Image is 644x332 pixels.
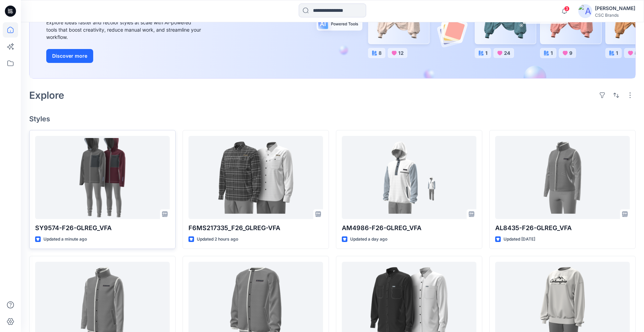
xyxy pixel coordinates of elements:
a: F6MS217335_F26_GLREG-VFA [188,136,323,219]
a: SY9574-F26-GLREG_VFA [35,136,170,219]
span: 3 [564,6,570,11]
div: CSC Brands [595,13,635,18]
div: [PERSON_NAME] [595,4,635,13]
h2: Explore [29,90,64,101]
a: Discover more [46,49,203,63]
p: Updated a minute ago [43,236,87,243]
div: Explore ideas faster and recolor styles at scale with AI-powered tools that boost creativity, red... [46,19,203,41]
p: F6MS217335_F26_GLREG-VFA [188,223,323,233]
p: SY9574-F26-GLREG_VFA [35,223,170,233]
p: AM4986-F26-GLREG_VFA [342,223,476,233]
p: AL8435-F26-GLREG_VFA [495,223,630,233]
p: Updated [DATE] [504,236,535,243]
p: Updated 2 hours ago [197,236,238,243]
a: AL8435-F26-GLREG_VFA [495,136,630,219]
img: avatar [578,4,592,18]
button: Discover more [46,49,93,63]
h4: Styles [29,115,636,123]
a: AM4986-F26-GLREG_VFA [342,136,476,219]
p: Updated a day ago [350,236,387,243]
